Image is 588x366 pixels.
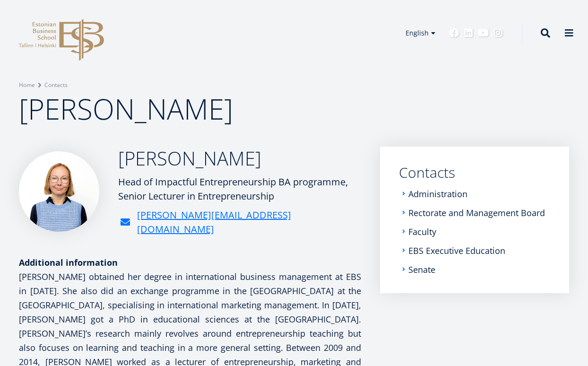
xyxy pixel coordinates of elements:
div: Head of Impactful Entrepreneurship BA programme, Senior Lecturer in Entrepreneurship [118,175,361,203]
div: Additional information [19,255,361,270]
a: Youtube [478,28,489,38]
a: Senate [408,265,435,274]
a: Contacts [399,166,550,180]
a: Contacts [44,80,68,90]
a: Facebook [450,28,459,38]
img: Marge Taks [19,151,99,232]
a: Administration [408,189,467,199]
a: Faculty [408,227,436,236]
a: Instagram [493,28,503,38]
span: [PERSON_NAME] [19,89,233,128]
a: EBS Executive Education [408,246,505,255]
a: [PERSON_NAME][EMAIL_ADDRESS][DOMAIN_NAME] [137,208,361,236]
a: Rectorate and Management Board [408,208,545,218]
a: Linkedin [464,28,473,38]
h2: [PERSON_NAME] [118,147,361,170]
a: Home [19,80,35,90]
